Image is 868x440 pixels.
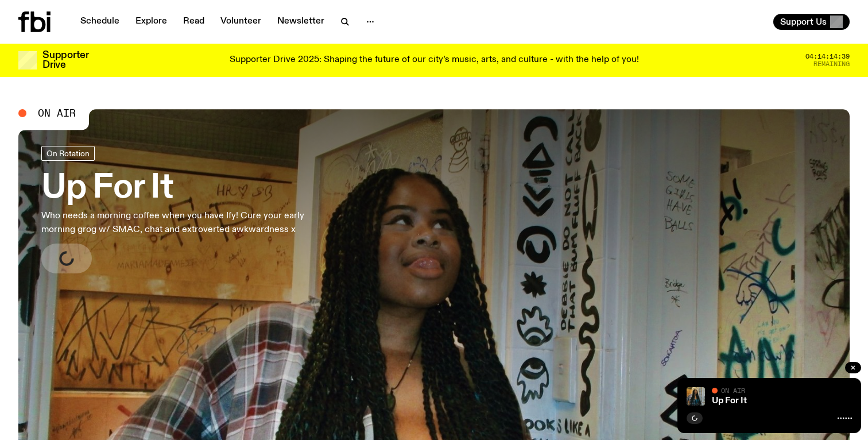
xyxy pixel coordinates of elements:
a: Up For ItWho needs a morning coffee when you have Ify! Cure your early morning grog w/ SMAC, chat... [41,146,335,273]
a: On Rotation [41,146,95,161]
a: Explore [129,14,174,30]
span: On Air [721,387,745,394]
span: On Rotation [46,149,90,157]
p: Supporter Drive 2025: Shaping the future of our city’s music, arts, and culture - with the help o... [230,55,639,65]
span: Remaining [813,61,850,67]
span: Support Us [780,17,827,27]
a: Read [176,14,211,30]
h3: Up For It [41,172,335,204]
a: Newsletter [270,14,331,30]
a: Schedule [73,14,126,30]
span: 04:14:14:39 [805,53,850,60]
button: Support Us [773,14,850,30]
a: Volunteer [214,14,268,30]
span: On Air [38,108,76,118]
img: Ify - a Brown Skin girl with black braided twists, looking up to the side with her tongue stickin... [687,387,705,406]
h3: Supporter Drive [42,51,88,70]
p: Who needs a morning coffee when you have Ify! Cure your early morning grog w/ SMAC, chat and extr... [41,209,335,237]
a: Up For It [712,396,747,406]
